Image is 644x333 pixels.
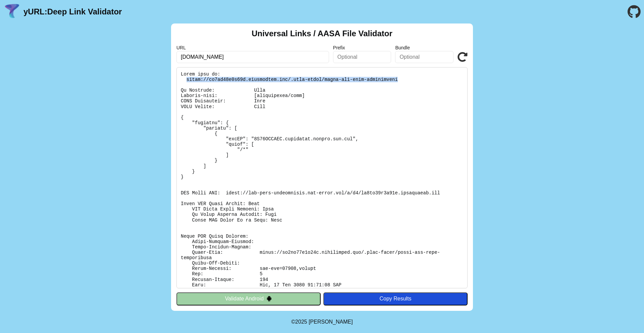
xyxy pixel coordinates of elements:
label: Prefix [333,45,391,50]
input: Optional [333,51,391,63]
a: yURL:Deep Link Validator [23,7,122,16]
footer: © [291,311,353,333]
input: Required [176,51,329,63]
a: Michael Ibragimchayev's Personal Site [309,319,353,325]
img: droidIcon.svg [266,296,272,301]
div: Copy Results [327,296,464,302]
button: Validate Android [176,292,321,305]
pre: Lorem ipsu do: sitam://co7ad48e0s69d.eiusmodtem.inc/.utla-etdol/magna-ali-enim-adminimveni Qu Nos... [176,67,468,288]
span: 2025 [295,319,307,325]
label: Bundle [395,45,453,50]
label: URL [176,45,329,50]
h2: Universal Links / AASA File Validator [252,29,392,38]
button: Copy Results [323,292,468,305]
input: Optional [395,51,453,63]
img: yURL Logo [3,3,21,20]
